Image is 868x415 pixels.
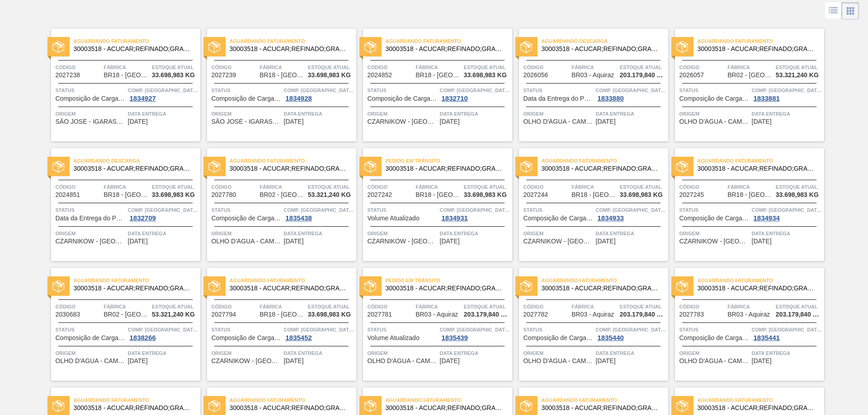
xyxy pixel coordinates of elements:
span: BR03 - Aquiraz [415,311,458,318]
span: BR18 - Pernambuco [259,311,305,318]
span: Composição de Carga Aceita [524,335,594,341]
span: Origem [56,349,126,358]
span: Estoque atual [308,63,354,72]
span: Código [212,182,258,191]
span: BR18 - Pernambuco [259,72,305,79]
span: 12/09/2025 [284,118,304,125]
div: 1832709 [128,214,158,222]
span: Status [56,205,126,214]
a: Comp. [GEOGRAPHIC_DATA]1835438 [284,205,354,222]
div: 1835438 [284,214,314,222]
span: Data entrega [284,109,354,118]
span: Fábrica [727,63,774,72]
span: 30003518 - ACUCAR;REFINADO;GRANULADO;; [230,285,349,292]
span: 33.698,983 KG [308,311,351,318]
span: Fábrica [571,302,618,311]
span: 17/09/2025 [596,238,616,245]
a: Comp. [GEOGRAPHIC_DATA]1834928 [284,86,354,102]
span: Data entrega [596,229,666,238]
span: Data entrega [596,109,666,118]
a: statusAguardando Faturamento30003518 - ACUCAR;REFINADO;GRANULADO;;Código2027794FábricaBR18 - [GEO... [200,268,356,381]
span: Comp. Carga [440,325,510,334]
span: Estoque atual [464,63,510,72]
span: 203.179,840 KG [620,72,666,79]
span: Data entrega [284,229,354,238]
span: Aguardando Faturamento [542,396,668,405]
span: OLHO D'ÁGUA - CAMUTANGA (PE) [368,358,438,364]
span: 30003518 - ACUCAR;REFINADO;GRANULADO;; [386,405,505,411]
a: statusAguardando Faturamento30003518 - ACUCAR;REFINADO;GRANULADO;;Código2027782FábricaBR03 - Aqui... [512,268,668,381]
span: 17/09/2025 [440,238,460,245]
span: Composição de Carga Aceita [679,95,750,102]
span: 203.179,840 KG [620,311,666,318]
span: 2027238 [56,72,80,79]
span: Origem [56,229,126,238]
a: statusAguardando Faturamento30003518 - ACUCAR;REFINADO;GRANULADO;;Código2027780FábricaBR02 - [GEO... [200,148,356,261]
span: Status [56,86,126,95]
span: Aguardando Faturamento [542,276,668,285]
span: Composição de Carga Aceita [56,335,126,341]
a: statusAguardando Descarga30003518 - ACUCAR;REFINADO;GRANULADO;;Código2026056FábricaBR03 - Aquiraz... [512,28,668,141]
span: CZARNIKOW - SÃO PAULO (SP) [212,358,282,364]
span: Aguardando Faturamento [698,396,824,405]
span: 30003518 - ACUCAR;REFINADO;GRANULADO;; [542,405,661,411]
img: status [520,280,532,292]
span: Aguardando Descarga [542,37,668,46]
span: BR03 - Aquiraz [727,311,770,318]
span: Data entrega [440,229,510,238]
span: 19/09/2025 [752,358,772,364]
span: Aguardando Descarga [74,156,200,165]
span: Comp. Carga [440,86,510,95]
img: status [364,280,376,292]
span: Fábrica [571,63,618,72]
span: Comp. Carga [128,325,198,334]
span: 30003518 - ACUCAR;REFINADO;GRANULADO;; [542,165,661,172]
span: Fábrica [415,302,462,311]
span: Status [679,325,750,334]
img: status [208,280,220,292]
span: Data entrega [752,229,822,238]
span: BR18 - Pernambuco [415,72,461,79]
span: Estoque atual [152,302,198,311]
span: Status [368,325,438,334]
a: Comp. [GEOGRAPHIC_DATA]1838266 [128,325,198,341]
span: 2027783 [679,311,704,318]
span: Composição de Carga Aceita [212,215,282,222]
span: Status [212,205,282,214]
span: Origem [524,229,594,238]
span: Comp. Carga [596,205,666,214]
span: 14/09/2025 [440,118,460,125]
a: statusPedido em Trânsito30003518 - ACUCAR;REFINADO;GRANULADO;;Código2027242FábricaBR18 - [GEOGRAP... [356,148,512,261]
a: Comp. [GEOGRAPHIC_DATA]1833880 [596,86,666,102]
span: Data da Entrega do Pedido Antecipada [524,95,594,102]
span: Composição de Carga Aceita [212,95,282,102]
span: Código [679,63,726,72]
span: 2026056 [524,72,548,79]
span: OLHO D'ÁGUA - CAMUTANGA (PE) [679,118,750,125]
span: Data entrega [128,229,198,238]
span: Fábrica [727,182,774,191]
span: Status [212,325,282,334]
span: Fábrica [727,302,774,311]
a: statusAguardando Descarga30003518 - ACUCAR;REFINADO;GRANULADO;;Código2024851FábricaBR18 - [GEOGRA... [44,148,200,261]
span: Volume Atualizado [368,335,420,341]
img: status [676,280,688,292]
span: Pedido em Trânsito [386,276,512,285]
img: status [676,161,688,173]
span: 2027794 [212,311,236,318]
span: Aguardando Faturamento [74,276,200,285]
img: status [52,41,64,53]
span: 2024852 [368,72,392,79]
span: Código [56,182,102,191]
span: Status [56,325,126,334]
span: 2027781 [368,311,392,318]
span: Status [212,86,282,95]
span: Código [56,63,102,72]
span: Estoque atual [308,182,354,191]
a: statusAguardando Faturamento30003518 - ACUCAR;REFINADO;GRANULADO;;Código2027245FábricaBR18 - [GEO... [668,148,824,261]
a: Comp. [GEOGRAPHIC_DATA]1835452 [284,325,354,341]
span: Composição de Carga Aceita [368,95,438,102]
span: Comp. Carga [752,86,822,95]
span: Origem [679,229,750,238]
a: Comp. [GEOGRAPHIC_DATA]1834933 [596,205,666,222]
